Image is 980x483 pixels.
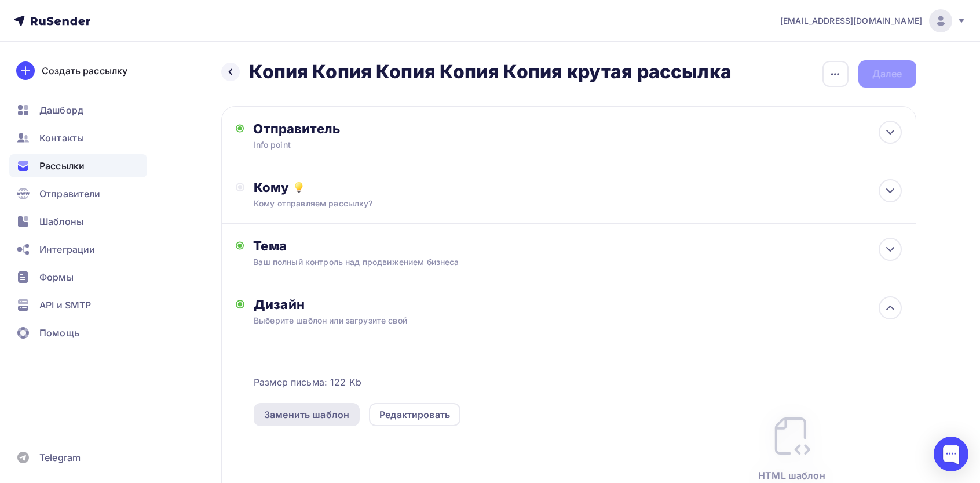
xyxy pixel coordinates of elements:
span: Рассылки [39,159,85,173]
span: Помощь [39,326,79,340]
h2: Копия Копия Копия Копия Копия крутая рассылка [249,60,732,83]
span: [EMAIL_ADDRESS][DOMAIN_NAME] [780,15,922,27]
div: Редактировать [379,408,450,422]
div: Выберите шаблон или загрузите свой [254,315,837,326]
span: Размер письма: 122 Kb [254,375,361,389]
a: Контакты [9,126,147,150]
span: Шаблоны [39,215,83,228]
a: Формы [9,266,147,289]
div: Ваш полный контроль над продвижением бизнеса [253,256,459,268]
a: Рассылки [9,154,147,177]
div: Тема [253,238,482,254]
div: Дизайн [254,296,901,313]
span: HTML шаблон [758,469,825,482]
div: Отправитель [253,121,504,137]
div: Кому отправляем рассылку? [254,198,837,209]
a: Отправители [9,182,147,205]
span: Формы [39,270,74,284]
div: Создать рассылку [42,64,127,78]
span: Контакты [39,131,84,145]
span: Отправители [39,187,101,201]
div: Заменить шаблон [264,408,349,422]
span: Дашборд [39,103,83,117]
span: Интеграции [39,242,95,256]
a: [EMAIL_ADDRESS][DOMAIN_NAME] [780,9,966,32]
a: Шаблоны [9,210,147,233]
div: Info point [253,139,479,151]
span: Telegram [39,451,81,464]
div: Кому [254,179,901,195]
a: Дашборд [9,99,147,122]
span: API и SMTP [39,298,91,312]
